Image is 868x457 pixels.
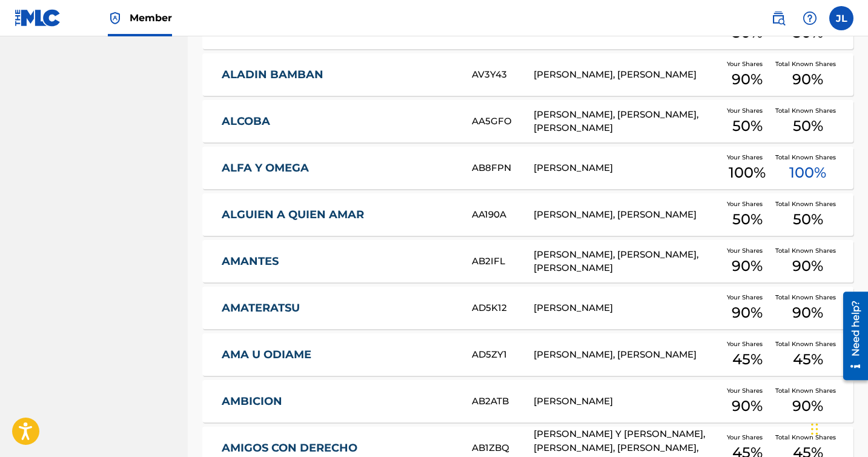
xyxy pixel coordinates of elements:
div: Help [798,6,822,30]
a: Public Search [766,6,790,30]
span: 90 % [792,68,823,90]
a: AMATERATSU [222,301,456,315]
span: Your Shares [727,153,767,162]
iframe: Chat Widget [807,399,868,457]
span: Your Shares [727,106,767,115]
span: Your Shares [727,293,767,302]
span: 100 % [729,162,766,184]
span: Total Known Shares [775,293,841,302]
div: [PERSON_NAME] [534,161,719,175]
span: 90 % [792,395,823,417]
span: 90 % [792,302,823,324]
div: [PERSON_NAME] [534,301,719,315]
span: 90 % [732,302,763,324]
span: Your Shares [727,433,767,442]
span: Total Known Shares [775,59,841,68]
span: Your Shares [727,339,767,349]
div: AD5K12 [472,301,534,315]
span: Total Known Shares [775,106,841,115]
a: AMANTES [222,255,456,269]
div: AB2IFL [472,255,534,269]
div: AA5GFO [472,115,534,128]
a: ALGUIEN A QUIEN AMAR [222,208,456,222]
div: AV3Y43 [472,68,534,82]
span: 90 % [792,255,823,277]
span: Total Known Shares [775,246,841,255]
a: ALFA Y OMEGA [222,161,456,175]
span: Your Shares [727,246,767,255]
iframe: Resource Center [834,287,868,385]
a: AMBICION [222,395,456,409]
div: User Menu [829,6,853,30]
div: AB1ZBQ [472,441,534,455]
div: [PERSON_NAME], [PERSON_NAME] [534,208,719,222]
span: 50 % [732,208,763,230]
span: Total Known Shares [775,386,841,395]
img: MLC Logo [15,9,61,27]
span: Your Shares [727,386,767,395]
span: Member [130,11,172,25]
span: Total Known Shares [775,199,841,208]
div: [PERSON_NAME], [PERSON_NAME] [534,348,719,362]
span: 90 % [732,255,763,277]
a: AMA U ODIAME [222,348,456,362]
span: 50 % [732,115,763,137]
div: AB2ATB [472,395,534,409]
span: Total Known Shares [775,153,841,162]
a: ALADIN BAMBAN [222,68,456,82]
span: 45 % [793,349,823,370]
div: AA190A [472,208,534,222]
span: Total Known Shares [775,433,841,442]
div: [PERSON_NAME], [PERSON_NAME], [PERSON_NAME] [534,108,719,135]
span: Your Shares [727,59,767,68]
span: 100 % [789,162,826,184]
span: 45 % [732,349,763,370]
span: 90 % [732,395,763,417]
span: 90 % [732,68,763,90]
div: [PERSON_NAME], [PERSON_NAME] [534,68,719,82]
span: Total Known Shares [775,339,841,349]
img: search [771,11,786,25]
div: Drag [811,411,818,447]
img: Top Rightsholder [108,11,122,25]
span: 50 % [793,115,823,137]
div: [PERSON_NAME], [PERSON_NAME], [PERSON_NAME] [534,248,719,275]
a: ALCOBA [222,115,456,128]
div: AD5ZY1 [472,348,534,362]
span: Your Shares [727,199,767,208]
div: [PERSON_NAME] [534,395,719,409]
a: AMIGOS CON DERECHO [222,441,456,455]
span: 50 % [793,208,823,230]
img: help [803,11,817,25]
div: AB8FPN [472,161,534,175]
